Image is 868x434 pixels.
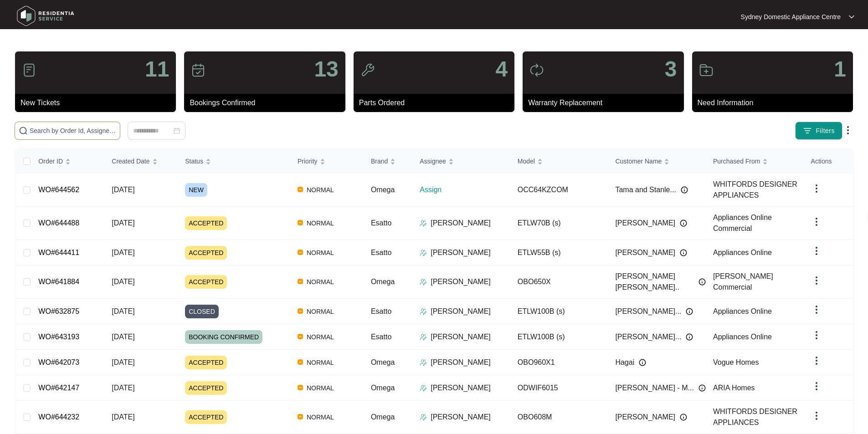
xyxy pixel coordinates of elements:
[804,149,853,174] th: Actions
[371,249,391,256] span: Esatto
[849,15,854,19] img: dropdown arrow
[834,58,846,80] p: 1
[21,97,176,108] p: New Tickets
[104,149,178,174] th: Created Date
[680,414,687,421] img: Info icon
[112,333,134,341] span: [DATE]
[639,359,646,366] img: Info icon
[314,58,338,80] p: 13
[112,307,134,315] span: [DATE]
[420,414,427,421] img: Assigner Icon
[298,279,303,284] img: Vercel Logo
[112,384,134,392] span: [DATE]
[185,356,227,369] span: ACCEPTED
[303,218,338,229] span: NORMAL
[811,275,822,286] img: dropdown arrow
[699,278,706,286] img: Info icon
[741,12,841,21] p: Sydney Domestic Appliance Centre
[615,383,693,393] span: [PERSON_NAME] - M...
[510,240,608,266] td: ETLW55B (s)
[38,219,79,227] a: WO#644488
[303,247,338,258] span: NORMAL
[185,381,227,395] span: ACCEPTED
[38,333,79,341] a: WO#643193
[431,412,491,423] p: [PERSON_NAME]
[38,278,79,286] a: WO#641884
[185,305,219,318] span: CLOSED
[371,307,391,315] span: Esatto
[185,216,227,230] span: ACCEPTED
[420,333,427,341] img: Assigner Icon
[431,357,491,368] p: [PERSON_NAME]
[38,307,79,315] a: WO#632875
[431,218,491,229] p: [PERSON_NAME]
[185,246,227,260] span: ACCEPTED
[112,249,134,256] span: [DATE]
[713,307,772,315] span: Appliances Online
[412,149,510,174] th: Assignee
[420,184,510,195] p: Assign
[112,278,134,286] span: [DATE]
[145,58,169,80] p: 11
[420,278,427,286] img: Assigner Icon
[713,272,773,291] span: [PERSON_NAME] Commercial
[38,358,79,366] a: WO#642073
[699,63,714,77] img: icon
[298,359,303,365] img: Vercel Logo
[303,306,338,317] span: NORMAL
[510,149,608,174] th: Model
[38,186,79,194] a: WO#644562
[615,332,681,342] span: [PERSON_NAME]...
[359,97,514,108] p: Parts Ordered
[680,220,687,227] img: Info icon
[38,249,79,256] a: WO#644411
[112,156,149,166] span: Created Date
[811,216,822,227] img: dropdown arrow
[38,413,79,421] a: WO#644232
[686,333,693,341] img: Info icon
[112,358,134,366] span: [DATE]
[371,186,395,194] span: Omega
[360,63,375,77] img: icon
[38,156,63,166] span: Order ID
[713,180,797,199] span: WHITFORDS DESIGNER APPLIANCES
[713,214,772,232] span: Appliances Online Commercial
[615,412,675,423] span: [PERSON_NAME]
[615,271,694,293] span: [PERSON_NAME] [PERSON_NAME]..
[615,247,675,258] span: [PERSON_NAME]
[615,218,675,229] span: [PERSON_NAME]
[14,2,77,30] img: residentia service logo
[371,413,395,421] span: Omega
[510,375,608,401] td: ODWIF6015
[615,357,634,368] span: Hagai
[420,249,427,256] img: Assigner Icon
[420,384,427,392] img: Assigner Icon
[795,122,842,140] button: filter iconFilters
[371,358,395,366] span: Omega
[298,250,303,255] img: Vercel Logo
[30,126,116,136] input: Search by Order Id, Assignee Name, Customer Name, Brand and Model
[431,332,491,342] p: [PERSON_NAME]
[112,219,134,227] span: [DATE]
[615,184,676,195] span: Tama and Stanle...
[811,330,822,341] img: dropdown arrow
[811,183,822,194] img: dropdown arrow
[698,97,853,108] p: Need Information
[510,350,608,375] td: OBO960X1
[371,384,395,392] span: Omega
[680,249,687,256] img: Info icon
[713,358,759,366] span: Vogue Homes
[713,408,797,426] span: WHITFORDS DESIGNER APPLIANCES
[371,156,388,166] span: Brand
[706,149,804,174] th: Purchased From
[816,126,835,136] span: Filters
[298,308,303,314] img: Vercel Logo
[510,174,608,207] td: OCC64KZCOM
[371,333,391,341] span: Esatto
[510,299,608,324] td: ETLW100B (s)
[303,357,338,368] span: NORMAL
[38,384,79,392] a: WO#642147
[529,63,544,77] img: icon
[842,125,853,136] img: dropdown arrow
[420,308,427,315] img: Assigner Icon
